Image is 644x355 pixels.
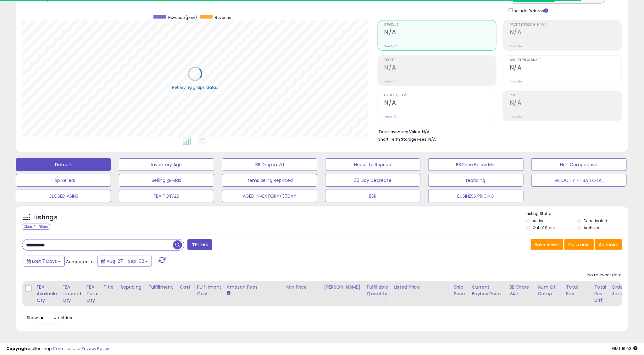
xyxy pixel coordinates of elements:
button: Filters [187,239,212,250]
button: Items Being Repriced [222,174,317,187]
div: Num of Comp. [538,284,561,297]
span: ROI [510,94,622,97]
button: BUSINESS PRICING [428,190,524,202]
div: Total Rev. [566,284,589,297]
div: Fulfillable Quantity [367,284,389,297]
h2: N/A [385,29,497,37]
span: Last 7 Days [32,258,57,264]
span: Aug-27 - Sep-02 [107,258,144,264]
div: Cost [180,284,192,290]
span: Profit [385,59,497,62]
div: FBA inbound Qty [62,284,81,304]
b: Short Term Storage Fees: [379,137,428,142]
div: seller snap | | [6,346,109,352]
button: Columns [564,239,594,250]
h2: N/A [510,29,622,37]
span: N/A [429,136,436,142]
button: BB Price Below Min [428,158,524,171]
button: Actions [595,239,622,250]
small: Prev: N/A [385,115,397,119]
h2: N/A [510,99,622,108]
h5: Listings [33,213,58,222]
small: Prev: N/A [385,80,397,83]
small: Amazon Fees. [227,290,230,296]
button: Inventory Age [119,158,214,171]
div: Fulfillment Cost [197,284,221,297]
div: Title [104,284,115,290]
li: N/A [379,127,618,135]
div: Amazon Fees [227,284,281,290]
button: Last 7 Days [23,256,65,267]
small: Prev: N/A [510,80,522,83]
div: Clear All Filters [22,224,50,230]
button: BSR [325,190,420,202]
small: Prev: N/A [510,44,522,48]
span: Show: entries [27,315,72,321]
span: Compared to: [66,259,95,265]
b: Total Inventory Value: [379,129,421,134]
button: Selling @ Max [119,174,214,187]
button: VELOCITY + FBA TOTAL [531,174,627,187]
span: Avg. Buybox Share [510,59,622,62]
div: No relevant data [588,272,622,278]
div: Min Price [286,284,319,290]
button: repricing [428,174,524,187]
a: Terms of Use [54,346,80,352]
h2: N/A [510,64,622,72]
div: FBA Total Qty [86,284,98,304]
label: Archived [584,225,601,230]
button: Save View [531,239,563,250]
div: [PERSON_NAME] [324,284,362,290]
strong: Copyright [6,346,29,352]
label: Active [533,218,545,223]
div: BB Share 24h. [509,284,532,297]
span: Ordered Items [385,94,497,97]
a: Privacy Policy [81,346,109,352]
small: Prev: N/A [510,115,522,119]
button: CLOSED ASINS [16,190,111,202]
span: 2025-09-10 16:53 GMT [612,346,638,352]
div: Ship Price [454,284,466,297]
div: Include Returns [504,7,556,14]
button: Aug-27 - Sep-02 [97,256,152,267]
h2: N/A [385,64,497,72]
label: Out of Stock [533,225,556,230]
p: Listing States: [526,211,628,217]
button: Default [16,158,111,171]
div: Repricing [120,284,143,290]
label: Deactivated [584,218,608,223]
h2: N/A [385,99,497,108]
span: Columns [569,241,588,248]
button: FBA TOTALS [119,190,214,202]
small: Prev: N/A [385,44,397,48]
div: Listed Price [394,284,448,290]
span: Profit [PERSON_NAME] [510,23,622,27]
button: AGED INVENTORY+30DAY [222,190,317,202]
button: BB Drop in 7d [222,158,317,171]
div: FBA Available Qty [36,284,57,304]
button: Non Competitive [531,158,627,171]
div: Current Buybox Price [472,284,504,297]
div: Ordered Items [612,284,635,297]
span: Revenue [385,23,497,27]
button: 30 Day Decrease [325,174,420,187]
div: Fulfillment [149,284,174,290]
div: Total Rev. Diff. [594,284,606,304]
button: Needs to Reprice [325,158,420,171]
div: Retrieving graph data.. [172,85,218,90]
button: Top Sellers [16,174,111,187]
